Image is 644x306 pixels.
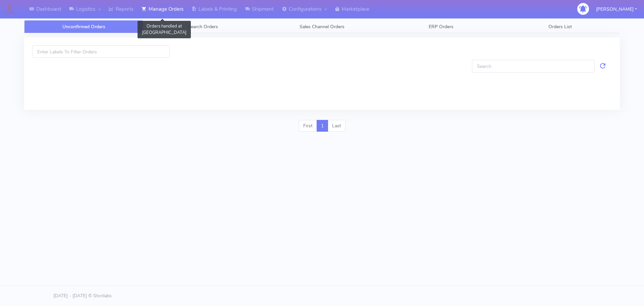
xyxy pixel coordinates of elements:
[300,24,344,30] span: Sales Channel Orders
[429,24,453,30] span: ERP Orders
[32,45,170,58] input: Enter Labels To Filter Orders
[188,24,218,30] span: Search Orders
[472,60,595,72] input: Search
[591,2,642,16] button: [PERSON_NAME]
[24,20,620,33] ul: Tabs
[317,120,328,132] a: 1
[548,24,572,30] span: Orders List
[62,24,105,30] span: Unconfirmed Orders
